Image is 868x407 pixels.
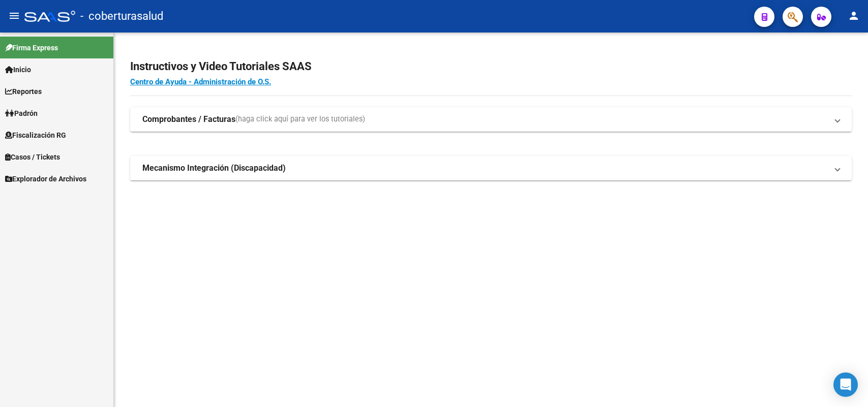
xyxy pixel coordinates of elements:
span: - coberturasalud [80,5,163,27]
span: Firma Express [5,42,58,53]
span: Explorador de Archivos [5,173,86,184]
span: (haga click aquí para ver los tutoriales) [235,114,365,125]
h2: Instructivos y Video Tutoriales SAAS [130,57,852,76]
div: Open Intercom Messenger [833,372,858,397]
span: Casos / Tickets [5,151,60,163]
strong: Mecanismo Integración (Discapacidad) [142,163,286,174]
a: Centro de Ayuda - Administración de O.S. [130,77,271,86]
strong: Comprobantes / Facturas [142,114,235,125]
span: Padrón [5,108,38,119]
mat-expansion-panel-header: Mecanismo Integración (Discapacidad) [130,156,852,180]
span: Reportes [5,86,42,97]
mat-expansion-panel-header: Comprobantes / Facturas(haga click aquí para ver los tutoriales) [130,107,852,132]
span: Fiscalización RG [5,130,66,141]
mat-icon: menu [8,10,20,22]
mat-icon: person [848,10,860,22]
span: Inicio [5,64,31,75]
